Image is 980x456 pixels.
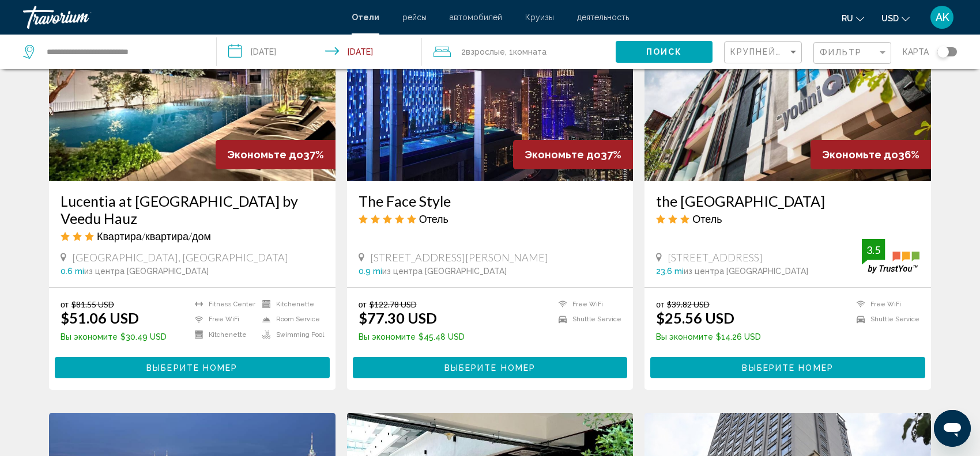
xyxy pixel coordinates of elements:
span: из центра [GEOGRAPHIC_DATA] [84,267,209,276]
span: 0.9 mi [359,267,382,276]
li: Swimming Pool [257,330,324,340]
span: Вы экономите [61,332,118,341]
button: Change currency [881,10,910,26]
a: Выберите номер [55,360,330,373]
span: , 1 [505,44,546,60]
span: Квартира/квартира/дом [97,230,211,242]
span: [GEOGRAPHIC_DATA], [GEOGRAPHIC_DATA] [72,251,288,264]
li: Shuttle Service [851,314,919,324]
a: автомобилей [450,13,502,22]
a: рейсы [402,13,427,22]
ins: $51.06 USD [61,309,139,326]
span: AK [936,12,949,23]
div: 5 star Hotel [359,212,622,225]
span: от [61,299,69,309]
ins: $77.30 USD [359,309,437,326]
div: 37% [513,140,633,169]
img: trustyou-badge.svg [862,239,919,273]
a: Выберите номер [650,360,925,373]
span: Экономьте до [822,149,898,161]
div: 3 star Apartment [61,230,324,242]
div: 3.5 [862,243,885,257]
li: Fitness Center [189,299,257,309]
li: Free WiFi [189,314,257,324]
li: Room Service [257,314,324,324]
button: Check-in date: Nov 6, 2025 Check-out date: Nov 7, 2025 [217,35,422,69]
span: Крупнейшие сбережения [730,47,868,56]
a: Отели [352,13,379,22]
p: $14.26 USD [656,332,761,341]
a: деятельность [577,13,629,22]
button: Выберите номер [650,357,925,378]
li: Kitchenette [189,330,257,340]
span: Экономьте до [525,149,601,161]
span: Поиск [646,48,683,57]
span: 23.6 mi [656,267,684,276]
span: Вы экономите [656,332,713,341]
div: 3 star Hotel [656,212,919,225]
iframe: Кнопка запуска окна обмена сообщениями [934,410,971,447]
span: Выберите номер [444,363,536,373]
button: Toggle map [929,47,957,57]
a: The Face Style [359,192,622,210]
span: Фильтр [820,48,862,57]
a: Travorium [23,6,340,29]
span: Выберите номер [742,363,833,373]
button: Поиск [616,41,713,62]
li: Free WiFi [553,299,621,309]
del: $39.82 USD [667,299,710,309]
div: 37% [216,140,336,169]
span: ru [842,14,853,23]
del: $81.55 USD [71,299,114,309]
mat-select: Sort by [730,48,798,58]
li: Kitchenette [257,299,324,309]
span: от [359,299,367,309]
a: Выберите номер [353,360,628,373]
button: Travelers: 2 adults, 0 children [422,35,616,69]
div: 36% [811,140,931,169]
button: Выберите номер [55,357,330,378]
a: Lucentia at [GEOGRAPHIC_DATA] by Veedu Hauz [61,192,324,227]
span: Экономьте до [227,149,303,161]
button: Change language [842,10,864,26]
span: карта [903,44,929,60]
p: $30.49 USD [61,332,167,341]
a: the [GEOGRAPHIC_DATA] [656,192,919,210]
span: [STREET_ADDRESS][PERSON_NAME] [370,251,548,264]
span: Отель [692,212,722,225]
li: Free WiFi [851,299,919,309]
span: Вы экономите [359,332,416,341]
p: $45.48 USD [359,332,465,341]
span: [STREET_ADDRESS] [668,251,763,264]
span: Отель [419,212,448,225]
button: Filter [813,41,891,65]
span: Комната [513,47,546,56]
span: от [656,299,664,309]
span: 0.6 mi [61,267,84,276]
span: из центра [GEOGRAPHIC_DATA] [382,267,507,276]
span: 2 [461,44,505,60]
span: Взрослые [466,47,505,56]
a: Круизы [525,13,554,22]
del: $122.78 USD [370,299,417,309]
span: Выберите номер [146,363,238,373]
button: User Menu [927,5,957,29]
span: USD [881,14,899,23]
span: из центра [GEOGRAPHIC_DATA] [684,267,808,276]
li: Shuttle Service [553,314,621,324]
button: Выберите номер [353,357,628,378]
ins: $25.56 USD [656,309,734,326]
